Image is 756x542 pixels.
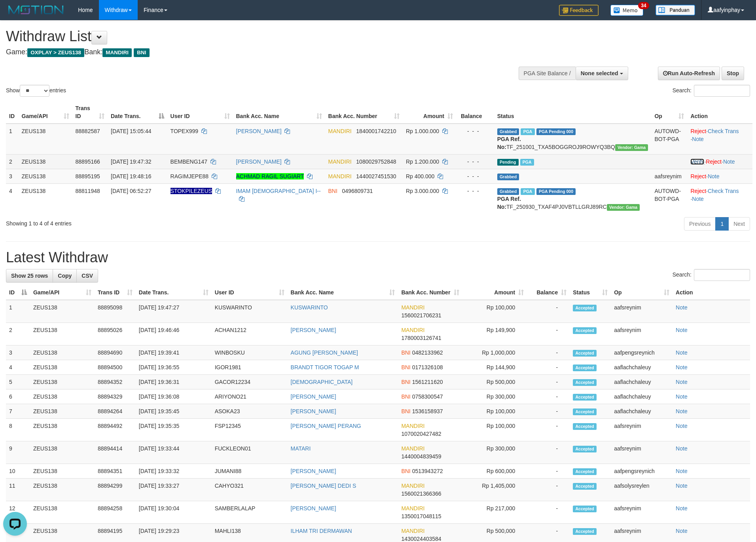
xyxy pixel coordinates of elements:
td: · · [687,154,752,169]
td: Rp 149,900 [462,323,527,345]
span: Accepted [573,350,597,357]
th: Bank Acc. Number: activate to sort column ascending [325,101,403,124]
td: 6 [6,389,30,404]
div: - - - [459,127,491,135]
td: 4 [6,360,30,375]
a: Note [676,445,688,452]
a: [PERSON_NAME] [236,128,282,134]
td: GACOR12234 [212,375,288,389]
td: ZEUS138 [19,154,72,169]
td: aafsreynim [611,323,673,345]
td: 10 [6,464,30,479]
b: PGA Ref. No: [497,196,521,210]
td: - [527,479,570,501]
span: Copy 1840001742210 to clipboard [356,128,396,134]
span: MANDIRI [401,528,424,534]
td: - [527,441,570,464]
td: Rp 100,000 [462,404,527,419]
td: ZEUS138 [30,419,95,441]
td: aaflachchaleuy [611,360,673,375]
td: ARIYONO21 [212,389,288,404]
div: - - - [459,158,491,166]
span: Rp 1.200.000 [406,158,439,165]
td: - [527,501,570,524]
input: Search: [694,85,750,97]
th: Status [494,101,652,124]
span: 88895166 [76,158,100,165]
a: Reject [690,173,706,179]
span: [DATE] 19:47:32 [111,158,151,165]
span: Vendor URL: https://trx31.1velocity.biz [615,144,648,151]
a: Reject [690,128,706,134]
th: User ID: activate to sort column ascending [212,285,288,300]
span: MANDIRI [401,505,424,511]
a: IMAM [DEMOGRAPHIC_DATA] I-- [236,188,321,194]
td: KUSWARINTO [212,300,288,323]
a: Copy [53,269,77,282]
a: ILHAM TRI DERMAWAN [291,528,352,534]
span: Show 25 rows [11,273,48,279]
td: [DATE] 19:39:41 [136,345,212,360]
td: - [527,419,570,441]
td: aafsreynim [611,441,673,464]
span: Grabbed [497,128,519,135]
td: ZEUS138 [30,323,95,345]
td: SAMBERLALAP [212,501,288,524]
span: Marked by aafsolysreylen [520,159,534,166]
td: aaflachchaleuy [611,375,673,389]
span: BNI [401,393,410,400]
td: ZEUS138 [30,360,95,375]
span: Copy 1080029752848 to clipboard [356,158,396,165]
a: Previous [684,217,716,231]
span: Copy 0496809731 to clipboard [342,188,373,194]
td: 88894414 [95,441,136,464]
td: ZEUS138 [19,124,72,155]
td: ZEUS138 [30,479,95,501]
span: [DATE] 19:48:16 [111,173,151,179]
span: Accepted [573,483,597,490]
td: ZEUS138 [19,183,72,214]
img: panduan.png [656,5,695,15]
span: Nama rekening ada tanda titik/strip, harap diedit [171,188,212,194]
td: Rp 500,000 [462,375,527,389]
a: Note [676,393,688,400]
a: Note [676,379,688,385]
td: ZEUS138 [30,345,95,360]
td: 7 [6,404,30,419]
th: Trans ID: activate to sort column ascending [95,285,136,300]
td: ZEUS138 [30,404,95,419]
span: BNI [401,408,410,414]
a: Next [728,217,750,231]
th: Balance [456,101,494,124]
a: Show 25 rows [6,269,53,282]
td: 3 [6,345,30,360]
span: BNI [328,188,337,194]
td: Rp 144,900 [462,360,527,375]
span: [DATE] 15:05:44 [111,128,151,134]
span: None selected [581,70,618,76]
a: Note [676,304,688,311]
span: MANDIRI [102,48,132,57]
td: Rp 217,000 [462,501,527,524]
td: [DATE] 19:36:31 [136,375,212,389]
span: Copy 1440004839459 to clipboard [401,453,441,460]
span: Pending [497,159,519,166]
span: Accepted [573,423,597,430]
th: Amount: activate to sort column ascending [403,101,456,124]
td: 88894264 [95,404,136,419]
th: Trans ID: activate to sort column ascending [72,101,108,124]
td: 88894258 [95,501,136,524]
a: [PERSON_NAME] [236,158,282,165]
span: Copy 0171326108 to clipboard [412,364,443,370]
td: ACHAN1212 [212,323,288,345]
span: CSV [81,273,93,279]
span: Copy 0513943272 to clipboard [412,468,443,474]
a: Reject [690,188,706,194]
button: None selected [576,67,628,80]
td: 9 [6,441,30,464]
a: Note [676,468,688,474]
td: aafpengsreynich [611,345,673,360]
span: [DATE] 06:52:27 [111,188,151,194]
th: Amount: activate to sort column ascending [462,285,527,300]
td: - [527,300,570,323]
